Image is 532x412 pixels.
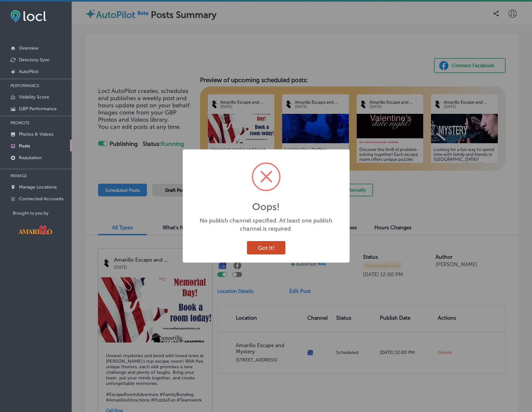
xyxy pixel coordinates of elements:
[19,155,42,160] p: Reputation
[19,57,50,63] p: Directory Sync
[189,217,343,233] div: No publish channel specified. At least one publish channel is required.
[19,94,49,100] p: Visibility Score
[19,196,64,202] p: Connected Accounts
[19,184,57,190] p: Manage Locations
[19,69,38,74] p: AutoPilot
[19,143,30,149] p: Posts
[10,10,46,22] img: fda3e92497d09a02dc62c9cd864e3231.png
[19,106,57,112] p: GBP Performance
[247,241,285,254] button: Got It!
[13,221,58,239] img: Visit Amarillo
[252,201,280,213] h2: Oops!
[19,131,53,137] p: Photos & Videos
[13,211,72,216] p: Brought to you by
[19,45,38,51] p: Overview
